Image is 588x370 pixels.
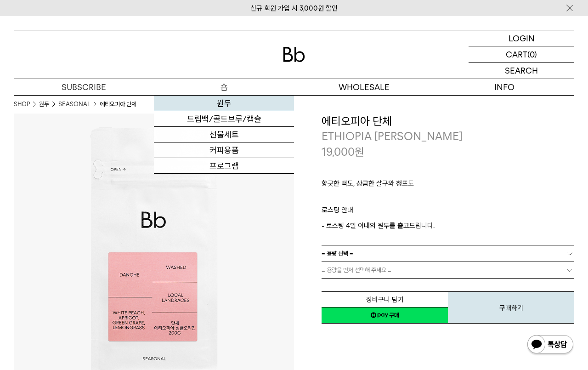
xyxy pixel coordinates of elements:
[526,334,574,356] img: 카카오톡 채널 1:1 채팅 버튼
[154,142,294,158] a: 커피용품
[448,291,574,324] button: 구매하기
[355,145,364,159] span: 원
[154,127,294,142] a: 선물세트
[154,79,294,95] a: 숍
[39,100,49,109] a: 원두
[434,79,574,95] p: INFO
[283,47,305,62] img: 로고
[322,245,353,262] span: = 용량 선택 =
[100,100,136,109] li: 에티오피아 단체
[509,30,535,46] p: LOGIN
[469,46,574,63] a: CART (0)
[506,46,527,62] p: CART
[294,79,434,95] p: WHOLESALE
[527,46,537,62] p: (0)
[154,111,294,127] a: 드립백/콜드브루/캡슐
[322,194,574,205] p: ㅤ
[14,100,30,109] a: SHOP
[469,30,574,46] a: LOGIN
[322,144,364,160] p: 19,000
[322,220,574,231] p: - 로스팅 4일 이내의 원두를 출고드립니다.
[322,291,448,307] button: 장바구니 담기
[154,96,294,111] a: 원두
[322,129,574,144] p: ETHIOPIA [PERSON_NAME]
[322,114,574,129] h3: 에티오피아 단체
[505,63,538,79] p: SEARCH
[322,262,391,278] span: = 용량을 먼저 선택해 주세요 =
[322,307,448,324] a: 새창
[250,4,338,12] a: 신규 회원 가입 시 3,000원 할인
[58,100,90,109] a: SEASONAL
[322,205,574,220] p: 로스팅 안내
[14,79,154,95] a: SUBSCRIBE
[322,178,574,194] p: 향긋한 백도, 상큼한 살구와 청포도
[154,158,294,174] a: 프로그램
